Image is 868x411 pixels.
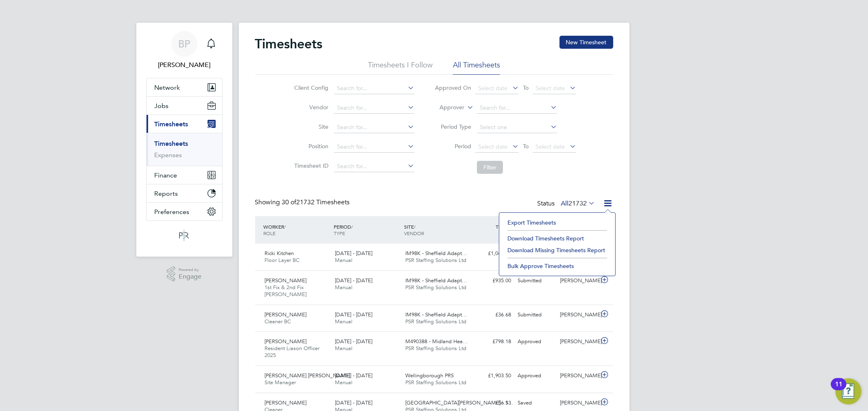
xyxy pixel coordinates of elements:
[335,372,372,379] span: [DATE] - [DATE]
[265,399,307,406] span: [PERSON_NAME]
[334,141,414,153] input: Search for...
[515,335,557,348] div: Approved
[835,379,861,405] button: Open Resource Center, 11 new notifications
[557,369,599,383] div: [PERSON_NAME]
[503,244,611,256] li: Download Missing Timesheets Report
[557,308,599,322] div: [PERSON_NAME]
[155,190,178,197] span: Reports
[335,284,352,291] span: Manual
[146,97,222,115] button: Jobs
[515,274,557,288] div: Submitted
[155,171,177,179] span: Finance
[334,83,414,94] input: Search for...
[368,60,433,75] li: Timesheets I Follow
[155,151,182,159] a: Expenses
[472,247,515,260] div: £1,042.40
[292,162,328,169] label: Timesheet ID
[520,141,531,151] span: To
[179,266,201,273] span: Powered by
[255,36,323,52] h2: Timesheets
[282,198,350,206] span: 21732 Timesheets
[335,345,352,352] span: Manual
[351,223,353,230] span: /
[496,223,511,230] span: TOTAL
[404,230,424,236] span: VENDOR
[435,84,471,91] label: Approved On
[478,143,507,150] span: Select date
[265,284,307,298] span: 1st Fix & 2nd Fix [PERSON_NAME]
[177,229,191,242] img: psrsolutions-logo-retina.png
[435,123,471,130] label: Period Type
[265,379,296,386] span: Site Manager
[292,104,328,111] label: Vendor
[178,39,190,49] span: BP
[405,318,466,325] span: PSR Staffing Solutions Ltd
[453,60,500,75] li: All Timesheets
[146,60,223,70] span: Ben Perkin
[335,379,352,386] span: Manual
[334,102,414,114] input: Search for...
[538,198,597,210] div: Status
[405,338,468,345] span: M490388 - Midland Hea…
[405,372,454,379] span: Wellingborough PRS
[472,274,515,288] div: £935.00
[503,217,611,228] li: Export Timesheets
[515,308,557,322] div: Submitted
[155,102,169,110] span: Jobs
[472,308,515,322] div: £36.68
[335,318,352,325] span: Manual
[560,36,613,49] button: New Timesheet
[520,82,531,93] span: To
[282,198,297,206] span: 30 of
[334,161,414,172] input: Search for...
[265,257,300,264] span: Floor Layer BC
[146,166,222,184] button: Finance
[477,122,557,133] input: Select one
[503,233,611,244] li: Download Timesheets Report
[835,384,842,395] div: 11
[284,223,286,230] span: /
[265,372,350,379] span: [PERSON_NAME] [PERSON_NAME]
[405,311,467,318] span: IM98K - Sheffield Adapt…
[155,120,188,128] span: Timesheets
[472,396,515,410] div: £56.13
[335,257,352,264] span: Manual
[503,260,611,272] li: Bulk Approve Timesheets
[515,369,557,383] div: Approved
[146,78,222,96] button: Network
[155,208,190,216] span: Preferences
[515,396,557,410] div: Saved
[405,250,467,257] span: IM98K - Sheffield Adapt…
[146,115,222,133] button: Timesheets
[265,311,307,318] span: [PERSON_NAME]
[414,223,415,230] span: /
[292,84,328,91] label: Client Config
[335,311,372,318] span: [DATE] - [DATE]
[255,198,352,207] div: Showing
[557,396,599,410] div: [PERSON_NAME]
[146,184,222,202] button: Reports
[146,31,223,70] a: BP[PERSON_NAME]
[557,335,599,348] div: [PERSON_NAME]
[292,123,328,130] label: Site
[146,229,223,242] a: Go to home page
[405,277,467,284] span: IM98K - Sheffield Adapt…
[265,318,291,325] span: Cleaner BC
[332,219,402,240] div: PERIOD
[405,257,466,264] span: PSR Staffing Solutions Ltd
[561,199,595,208] label: All
[146,133,222,166] div: Timesheets
[334,122,414,133] input: Search for...
[405,345,466,352] span: PSR Staffing Solutions Ltd
[536,84,565,92] span: Select date
[405,399,514,406] span: [GEOGRAPHIC_DATA][PERSON_NAME] - S…
[405,379,466,386] span: PSR Staffing Solutions Ltd
[265,250,294,257] span: Ricki Kitchen
[428,104,464,112] label: Approver
[265,338,307,345] span: [PERSON_NAME]
[264,230,276,236] span: ROLE
[262,219,332,240] div: WORKER
[536,143,565,150] span: Select date
[477,102,557,114] input: Search for...
[569,199,587,208] span: 21732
